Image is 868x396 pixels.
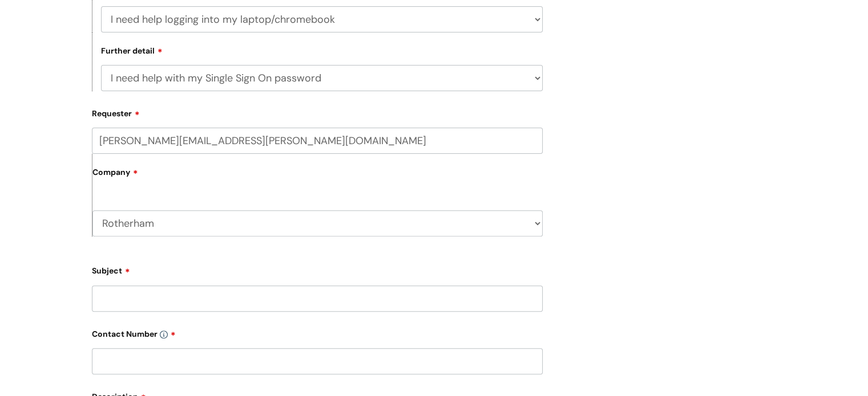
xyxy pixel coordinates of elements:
[101,44,163,56] label: Further detail
[92,262,543,276] label: Subject
[92,164,543,189] label: Company
[160,330,168,338] img: info-icon.svg
[92,325,543,339] label: Contact Number
[92,128,543,154] input: Email
[92,105,543,119] label: Requester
